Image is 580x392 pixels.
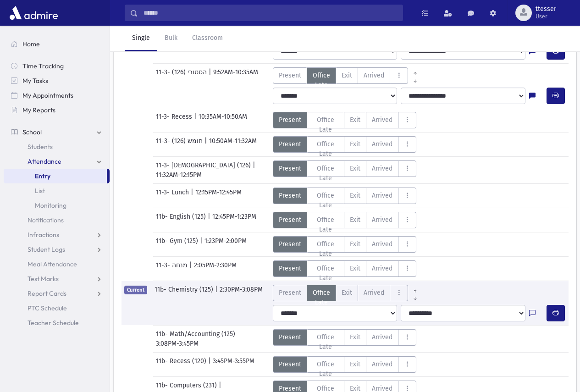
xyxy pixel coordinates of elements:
span: Notifications [28,216,64,224]
span: 11-3- הסטורי (126) [156,67,209,84]
a: My Tasks [4,73,110,88]
span: Current [124,286,147,294]
div: AttTypes [273,356,417,373]
span: 11b- Chemistry (125) [155,285,215,301]
span: Present [279,139,301,149]
span: Office Late [313,332,339,352]
span: User [536,13,556,20]
a: Bulk [157,26,185,51]
span: Exit [350,115,360,125]
span: Students [28,143,53,151]
span: | [189,260,194,277]
span: | [219,381,223,390]
span: Exit [350,359,360,369]
span: Present [279,71,301,80]
span: Present [279,288,301,298]
span: Exit [350,191,360,200]
a: Teacher Schedule [4,315,110,330]
div: AttTypes [273,260,417,277]
span: Arrived [372,264,392,273]
span: Office Late [313,164,339,183]
span: | [215,285,220,301]
a: My Reports [4,103,110,117]
span: Exit [350,139,360,149]
div: AttTypes [273,136,417,153]
span: List [35,187,45,195]
span: | [204,136,209,153]
a: Meal Attendance [4,257,110,271]
a: Infractions [4,227,110,242]
span: | [208,356,213,373]
span: Time Tracking [22,62,64,70]
div: AttTypes [273,67,422,84]
span: Office Late [313,115,339,134]
span: My Reports [22,106,55,114]
span: Exit [342,288,352,298]
span: 11b- Math/Accounting (125) [156,329,237,339]
span: Present [279,115,301,125]
span: 1:23PM-2:00PM [204,236,247,253]
span: My Appointments [22,91,73,99]
a: Student Logs [4,242,110,257]
span: 12:45PM-1:23PM [212,212,256,228]
span: Present [279,332,301,342]
div: AttTypes [273,329,417,346]
a: Attendance [4,154,110,169]
span: Arrived [372,239,392,249]
span: Office Late [313,359,339,379]
div: AttTypes [273,236,417,253]
span: 2:05PM-2:30PM [194,260,237,277]
span: 11-3- [DEMOGRAPHIC_DATA] (126) [156,160,253,170]
span: Home [22,40,40,48]
span: | [194,112,199,128]
span: | [208,212,212,228]
span: 10:35AM-10:50AM [199,112,247,128]
span: 11b- Gym (125) [156,236,200,253]
div: AttTypes [273,160,417,177]
span: 11b- Computers (231) [156,381,219,390]
div: AttTypes [273,188,417,204]
span: 9:52AM-10:35AM [213,67,258,84]
span: Arrived [372,139,392,149]
input: Search [138,5,403,21]
a: School [4,125,110,139]
span: Office Late [313,239,339,259]
span: 11-3- חומש (126) [156,136,204,153]
span: Arrived [372,115,392,125]
span: Arrived [364,71,384,80]
span: Arrived [372,215,392,225]
span: Present [279,264,301,273]
span: | [200,236,204,253]
a: Monitoring [4,198,110,213]
a: Classroom [185,26,230,51]
span: Infractions [28,231,59,239]
span: 2:30PM-3:08PM [220,285,263,301]
a: All Prior [408,285,422,292]
span: Arrived [372,191,392,200]
span: Attendance [28,157,61,166]
span: Office Late [313,191,339,210]
span: Meal Attendance [28,260,77,268]
span: 3:45PM-3:55PM [213,356,254,373]
span: | [209,67,213,84]
a: Test Marks [4,271,110,286]
span: 11:32AM-12:15PM [156,170,202,180]
span: Office Late [313,264,339,283]
span: Present [279,359,301,369]
span: Office Late [313,215,339,234]
a: PTC Schedule [4,301,110,315]
div: AttTypes [273,112,417,128]
span: | [191,188,195,204]
span: 3:08PM-3:45PM [156,339,199,348]
span: My Tasks [22,77,48,85]
span: Arrived [364,288,384,298]
span: Arrived [372,332,392,342]
span: Student Logs [28,245,65,254]
span: Entry [35,172,50,180]
span: Exit [342,71,352,80]
a: List [4,183,110,198]
span: ttesser [536,6,556,13]
span: Exit [350,264,360,273]
span: Present [279,164,301,173]
span: 11-3- Recess [156,112,194,128]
